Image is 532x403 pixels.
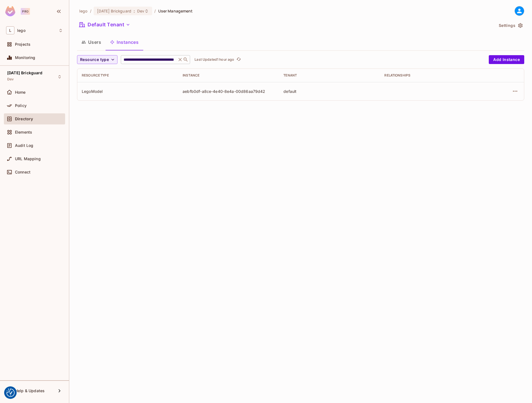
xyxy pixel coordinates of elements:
span: L [6,26,14,34]
span: Policy [15,103,27,108]
span: : [133,9,135,13]
button: Add Instance [489,55,524,64]
span: [DATE] Brickguard [97,8,131,14]
div: default [283,89,375,94]
div: Pro [21,8,30,15]
span: Projects [15,42,30,47]
img: Revisit consent button [6,389,15,397]
button: Settings [497,21,524,30]
img: SReyMgAAAABJRU5ErkJggg== [5,6,15,16]
div: Instance [183,73,275,78]
span: Home [15,90,26,95]
span: Dev [137,8,144,14]
div: Resource type [82,73,174,78]
span: Connect [15,170,30,174]
span: User Management [158,8,193,14]
li: / [90,8,91,14]
span: Resource type [80,56,109,63]
button: Consent Preferences [6,389,15,397]
span: Dev [7,77,14,81]
li: / [154,8,156,14]
span: Audit Log [15,143,33,148]
span: Workspace: lego [17,28,25,33]
span: the active workspace [79,8,88,14]
button: Instances [106,35,143,49]
span: Click to refresh data [234,56,242,63]
button: Resource type [77,55,117,64]
span: Directory [15,117,33,121]
div: Relationships [384,73,476,78]
div: aebfb0df-a8ce-4e40-8e4a-00d86aa79d42 [183,89,275,94]
div: Tenant [283,73,375,78]
span: refresh [236,57,241,62]
button: refresh [236,56,242,63]
span: Help & Updates [15,389,45,393]
span: Elements [15,130,32,134]
p: Last Updated 1 hour ago [195,57,234,62]
button: Default Tenant [77,20,132,29]
span: URL Mapping [15,157,41,161]
button: Users [77,35,106,49]
span: Monitoring [15,55,35,60]
div: LegoModel [82,89,174,94]
span: [DATE] Brickguard [7,71,43,75]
